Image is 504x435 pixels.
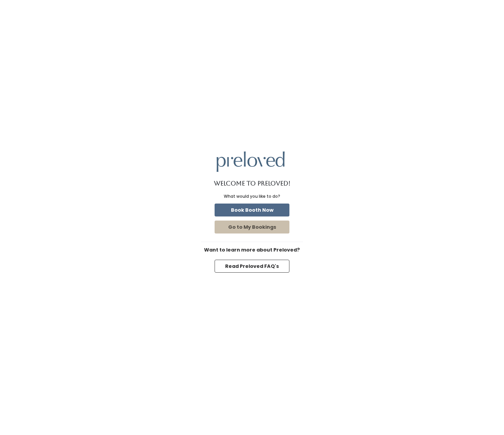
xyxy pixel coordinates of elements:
[215,260,289,273] button: Read Preloved FAQ's
[224,193,280,199] div: What would you like to do?
[217,151,285,172] img: preloved logo
[201,247,303,253] h6: Want to learn more about Preloved?
[213,219,291,235] a: Go to My Bookings
[215,221,289,233] button: Go to My Bookings
[214,180,290,187] h1: Welcome to Preloved!
[215,204,289,216] button: Book Booth Now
